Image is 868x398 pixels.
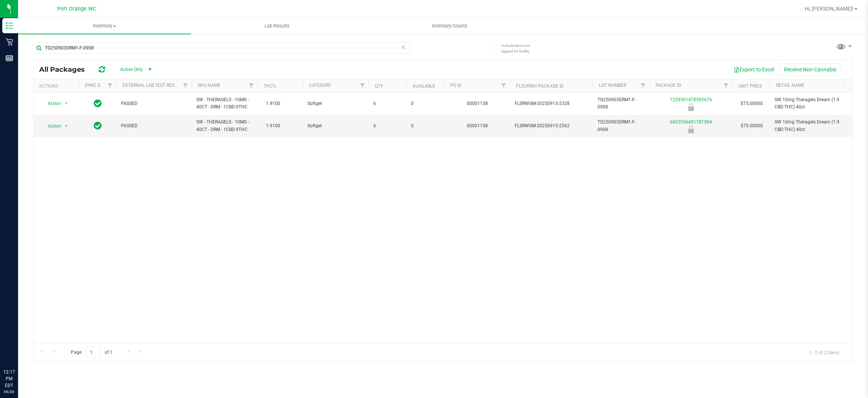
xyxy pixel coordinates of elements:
inline-svg: Inventory [6,22,13,29]
a: Filter [245,79,258,92]
a: Flourish Package ID [516,83,564,89]
span: select [62,98,71,109]
a: Available [413,83,435,89]
span: PASSED [121,100,187,107]
a: Filter [498,79,510,92]
a: Filter [179,79,192,92]
span: select [62,121,71,131]
a: Lab Results [191,18,364,34]
p: 12:17 PM EDT [3,369,15,389]
iframe: Resource center [8,338,30,360]
div: Actions [39,83,76,89]
span: Action [41,98,61,109]
a: 00001158 [467,101,488,106]
a: Qty [375,83,383,89]
inline-svg: Retail [6,38,13,46]
span: 1.9100 [262,120,284,131]
a: SKU Name [198,83,220,88]
span: Softgel [307,122,364,130]
span: 0 [411,100,440,107]
inline-svg: Reports [6,54,13,62]
span: 1.9100 [262,98,284,109]
span: TG250903DRM1-F-0908 [598,96,645,111]
button: Receive Non-Cannabis [779,63,841,76]
div: Newly Received [648,103,734,111]
span: Softgel [307,100,364,107]
span: SW - THERAGELS - 10MG - 40CT - DRM - 1CBD-9THC [196,96,253,111]
a: Filter [356,79,369,92]
a: Filter [637,79,649,92]
span: SW 10mg Theragels Dream (1:9 CBD:THC) 40ct [775,119,848,133]
span: TG250903DRM1-F-0908 [598,119,645,133]
span: PASSED [121,122,187,130]
a: Sync Status [85,83,114,88]
span: All Packages [39,65,92,74]
span: Hi, [PERSON_NAME]! [805,6,854,12]
span: FLSRWGM-20250915-2562 [515,122,588,130]
span: Include items not tagged for facility [501,43,539,54]
span: Clear [401,42,406,52]
span: In Sync [94,98,102,109]
a: Filter [720,79,732,92]
a: PO ID [450,83,462,88]
input: Search Package ID, Item Name, SKU, Lot or Part Number... [33,42,410,54]
span: $75.00000 [737,120,767,131]
a: Retail Name [776,83,804,88]
p: 09/26 [3,389,15,395]
span: Inventory [18,23,191,29]
div: Newly Received [648,126,734,133]
a: Unit Price [738,83,762,89]
span: Page of 1 [64,347,119,358]
iframe: Resource center unread badge [22,336,31,346]
span: 1 - 2 of 2 items [803,347,845,358]
span: 0 [411,122,440,130]
a: Filter [104,79,116,92]
span: FLSRWGM-20250915-2328 [515,100,588,107]
a: Inventory Counts [364,18,536,34]
span: SW 10mg Theragels Dream (1:9 CBD:THC) 40ct [775,96,848,111]
a: Package ID [656,83,681,88]
span: Port Orange WC [57,6,96,12]
span: SW - THERAGELS - 10MG - 40CT - DRM - 1CBD-9THC [196,119,253,133]
a: 00001158 [467,123,488,128]
span: Lab Results [254,23,300,29]
a: Category [309,83,331,88]
span: In Sync [94,120,102,131]
input: 1 [86,347,100,358]
span: 6 [373,100,402,107]
span: Inventory Counts [422,23,478,29]
span: Action [41,121,61,131]
a: 7229361478592676 [670,97,712,102]
span: $75.00000 [737,98,767,109]
a: Inventory [18,18,191,34]
button: Export to Excel [729,63,779,76]
a: Filter [840,79,853,92]
a: THC% [264,83,276,89]
a: Lot Number [599,83,626,88]
a: 6603556451781904 [670,119,712,125]
span: 6 [373,122,402,130]
a: External Lab Test Result [122,83,182,88]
